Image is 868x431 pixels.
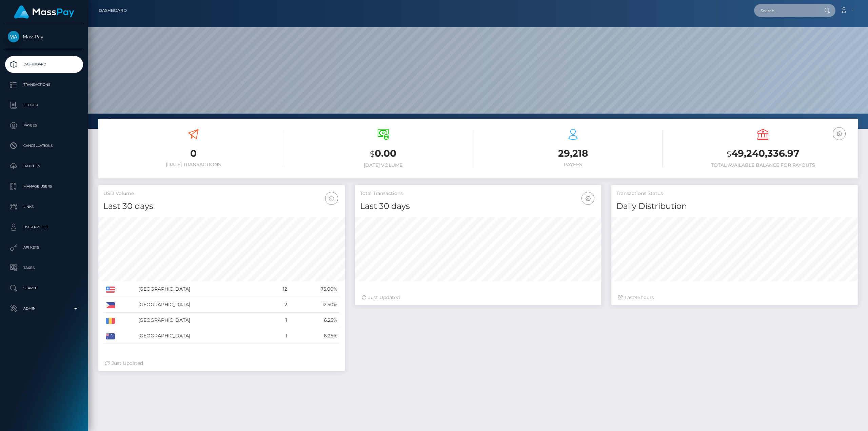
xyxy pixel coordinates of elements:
p: API Keys [8,242,80,253]
p: Cancellations [8,141,80,151]
td: 6.25% [290,328,339,344]
div: Just Updated [105,360,338,367]
td: 1 [268,328,290,344]
a: Payees [5,117,83,134]
p: Transactions [8,80,80,90]
a: Dashboard [5,56,83,73]
td: 6.25% [290,313,339,328]
img: US.png [106,287,115,293]
img: AU.png [106,333,115,339]
h3: 49,240,336.97 [673,147,853,161]
td: 12.50% [290,297,339,313]
img: MassPay [8,31,19,42]
a: Batches [5,158,83,175]
td: [GEOGRAPHIC_DATA] [136,281,268,297]
h6: Payees [483,162,663,168]
p: User Profile [8,222,80,232]
input: Search... [754,4,818,17]
h3: 0.00 [293,147,473,161]
td: [GEOGRAPHIC_DATA] [136,313,268,328]
p: Search [8,283,80,293]
h6: [DATE] Transactions [103,162,283,168]
a: Cancellations [5,137,83,154]
p: Payees [8,120,80,131]
small: $ [370,149,375,159]
h4: Daily Distribution [616,200,853,212]
span: MassPay [5,34,83,40]
a: Search [5,280,83,297]
h3: 0 [103,147,283,160]
a: Ledger [5,97,83,114]
td: 12 [268,281,290,297]
h5: USD Volume [103,190,340,197]
small: $ [727,149,731,159]
p: Links [8,202,80,212]
h4: Last 30 days [360,200,596,212]
img: RO.png [106,318,115,324]
a: Manage Users [5,178,83,195]
p: Taxes [8,263,80,273]
div: Just Updated [362,294,595,301]
p: Manage Users [8,181,80,192]
a: Admin [5,300,83,317]
a: User Profile [5,219,83,236]
h5: Transactions Status [616,190,853,197]
p: Ledger [8,100,80,110]
img: MassPay Logo [14,5,74,19]
p: Dashboard [8,59,80,70]
h3: 29,218 [483,147,663,160]
h6: [DATE] Volume [293,162,473,168]
a: API Keys [5,239,83,256]
a: Links [5,198,83,215]
td: [GEOGRAPHIC_DATA] [136,328,268,344]
td: 75.00% [290,281,339,297]
a: Dashboard [99,3,127,18]
span: 96 [634,294,640,300]
td: 1 [268,313,290,328]
a: Transactions [5,76,83,93]
p: Batches [8,161,80,171]
td: 2 [268,297,290,313]
div: Last hours [618,294,851,301]
td: [GEOGRAPHIC_DATA] [136,297,268,313]
h5: Total Transactions [360,190,596,197]
p: Admin [8,303,80,314]
h4: Last 30 days [103,200,340,212]
img: PH.png [106,302,115,308]
a: Taxes [5,259,83,276]
h6: Total Available Balance for Payouts [673,162,853,168]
